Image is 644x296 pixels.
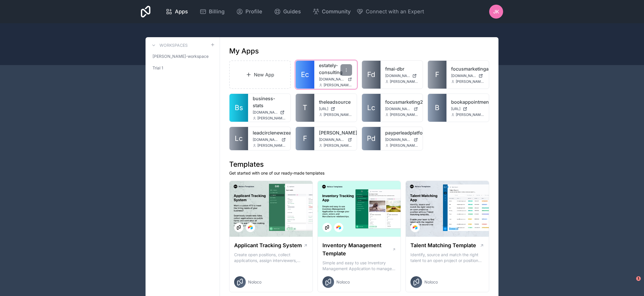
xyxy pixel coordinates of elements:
[456,112,484,117] span: [PERSON_NAME][EMAIL_ADDRESS][PERSON_NAME]
[367,134,376,143] span: Pd
[322,8,351,16] span: Community
[209,8,225,16] span: Billing
[319,137,352,142] a: [DOMAIN_NAME]
[385,129,418,136] a: payperleadplatform
[232,5,267,18] a: Profile
[195,5,229,18] a: Billing
[319,129,352,136] a: [PERSON_NAME]
[336,279,350,285] span: Noloco
[229,94,248,122] a: Bs
[319,77,345,82] span: [DOMAIN_NAME]
[636,276,641,281] span: 1
[296,127,314,150] a: F
[435,103,440,112] span: B
[385,137,418,142] a: [DOMAIN_NAME]
[161,5,193,18] a: Apps
[385,107,418,111] a: [DOMAIN_NAME]
[229,170,489,176] p: Get started with one of our ready-made templates
[367,103,375,112] span: Lc
[319,137,345,142] span: [DOMAIN_NAME]
[362,127,381,150] a: Pd
[428,61,446,89] a: F
[319,98,352,105] a: theleadsource
[253,137,286,142] a: [DOMAIN_NAME]
[253,110,278,115] span: [DOMAIN_NAME]
[493,8,499,15] span: JK
[367,70,375,79] span: Fd
[390,112,418,117] span: [PERSON_NAME][EMAIL_ADDRESS][PERSON_NAME]
[324,83,352,87] span: [PERSON_NAME][EMAIL_ADDRESS][PERSON_NAME]
[283,8,301,16] span: Guides
[362,61,381,89] a: Fd
[234,241,302,250] h1: Applicant Tracking System
[451,65,484,72] a: focusmarketingai
[390,79,418,84] span: [PERSON_NAME][EMAIL_ADDRESS][PERSON_NAME]
[385,98,418,105] a: focusmarketing2
[235,103,243,112] span: Bs
[410,241,476,250] h1: Talent Matching Template
[324,143,352,148] span: [PERSON_NAME][EMAIL_ADDRESS][PERSON_NAME]
[451,107,460,111] span: [URL]
[319,62,352,76] a: estately-consulting
[296,61,314,89] a: Ec
[451,73,476,78] span: [DOMAIN_NAME]
[356,8,424,16] button: Connect with an Expert
[319,107,352,111] a: [URL]
[424,279,438,285] span: Noloco
[413,225,417,230] img: Airtable Logo
[150,63,215,73] a: Trial 1
[234,252,308,263] p: Create open positions, collect applications, assign interviewers, centralise candidate feedback a...
[324,112,352,117] span: [PERSON_NAME][EMAIL_ADDRESS][PERSON_NAME]
[624,276,638,290] iframe: Intercom live chat
[245,8,262,16] span: Profile
[269,5,306,18] a: Guides
[253,137,279,142] span: [DOMAIN_NAME]
[253,129,286,136] a: leadcirclenewzealand
[253,95,286,109] a: business-stats
[235,134,243,143] span: Lc
[319,107,328,111] span: [URL]
[366,8,424,16] span: Connect with an Expert
[253,110,286,115] a: [DOMAIN_NAME]
[303,134,307,143] span: F
[385,107,412,111] span: [DOMAIN_NAME]
[303,103,307,112] span: T
[451,73,484,78] a: [DOMAIN_NAME]
[229,60,291,89] a: New App
[410,252,484,263] p: Identify, source and match the right talent to an open project or position with our Talent Matchi...
[153,53,209,59] span: [PERSON_NAME]-workspace
[362,94,381,122] a: Lc
[385,73,418,78] a: [DOMAIN_NAME]
[319,77,352,82] a: [DOMAIN_NAME]
[229,160,489,169] h1: Templates
[385,73,410,78] span: [DOMAIN_NAME]
[248,279,261,285] span: Noloco
[456,79,484,84] span: [PERSON_NAME][EMAIL_ADDRESS][PERSON_NAME]
[435,70,439,79] span: F
[257,116,286,121] span: [PERSON_NAME][EMAIL_ADDRESS][PERSON_NAME]
[257,143,286,148] span: [PERSON_NAME][EMAIL_ADDRESS][PERSON_NAME]
[451,98,484,105] a: bookappointments
[153,65,163,71] span: Trial 1
[451,107,484,111] a: [URL]
[150,42,188,49] a: Workspaces
[150,51,215,62] a: [PERSON_NAME]-workspace
[301,70,309,79] span: Ec
[385,137,412,142] span: [DOMAIN_NAME]
[175,8,188,16] span: Apps
[248,225,253,230] img: Airtable Logo
[308,5,355,18] a: Community
[229,46,259,56] h1: My Apps
[159,42,188,48] h3: Workspaces
[390,143,418,148] span: [PERSON_NAME][EMAIL_ADDRESS][PERSON_NAME]
[385,65,418,72] a: fmai-dbr
[296,94,314,122] a: T
[322,241,392,258] h1: Inventory Management Template
[336,225,341,230] img: Airtable Logo
[322,260,396,272] p: Simple and easy to use Inventory Management Application to manage your stock, orders and Manufact...
[229,127,248,150] a: Lc
[428,94,446,122] a: B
